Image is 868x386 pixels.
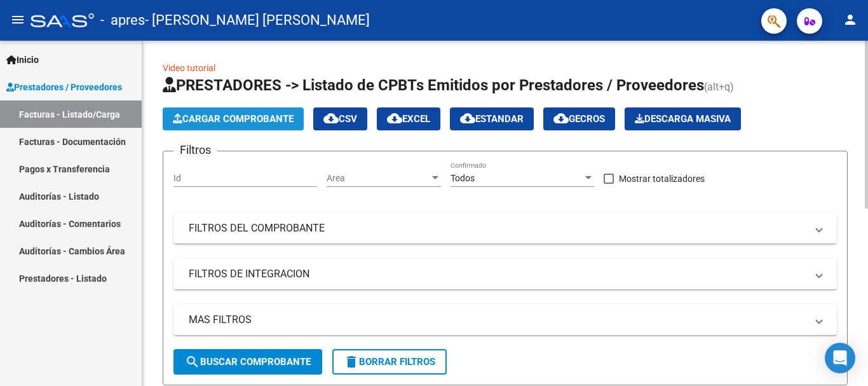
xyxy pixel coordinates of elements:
span: Descarga Masiva [635,113,731,125]
app-download-masive: Descarga masiva de comprobantes (adjuntos) [625,107,741,130]
mat-expansion-panel-header: FILTROS DEL COMPROBANTE [173,213,837,244]
button: Estandar [450,107,534,130]
span: Todos [451,173,475,183]
span: (alt+q) [704,81,734,93]
span: Buscar Comprobante [185,356,311,368]
span: CSV [323,113,357,125]
button: Borrar Filtros [332,349,447,375]
button: Buscar Comprobante [173,349,322,375]
button: Descarga Masiva [625,107,741,130]
button: CSV [313,107,367,130]
mat-expansion-panel-header: FILTROS DE INTEGRACION [173,259,837,289]
span: Prestadores / Proveedores [6,80,122,94]
span: Borrar Filtros [344,356,435,368]
span: Cargar Comprobante [173,113,294,125]
span: Estandar [460,113,524,125]
mat-icon: search [185,354,200,369]
mat-icon: cloud_download [553,111,569,126]
span: PRESTADORES -> Listado de CPBTs Emitidos por Prestadores / Proveedores [163,76,704,94]
mat-icon: delete [344,354,359,369]
button: EXCEL [377,107,440,130]
a: Video tutorial [163,63,215,73]
mat-icon: cloud_download [323,111,339,126]
span: EXCEL [387,113,430,125]
mat-panel-title: MAS FILTROS [189,313,806,327]
span: Inicio [6,53,39,67]
span: - apres [100,6,145,34]
mat-panel-title: FILTROS DEL COMPROBANTE [189,221,806,235]
mat-icon: person [843,12,858,27]
mat-icon: cloud_download [387,111,402,126]
span: Mostrar totalizadores [619,171,705,186]
div: Open Intercom Messenger [825,343,855,373]
span: Gecros [553,113,605,125]
button: Gecros [543,107,615,130]
mat-panel-title: FILTROS DE INTEGRACION [189,267,806,281]
button: Cargar Comprobante [163,107,304,130]
span: - [PERSON_NAME] [PERSON_NAME] [145,6,370,34]
mat-icon: menu [10,12,25,27]
h3: Filtros [173,141,217,159]
mat-icon: cloud_download [460,111,475,126]
mat-expansion-panel-header: MAS FILTROS [173,305,837,335]
span: Area [327,173,430,184]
